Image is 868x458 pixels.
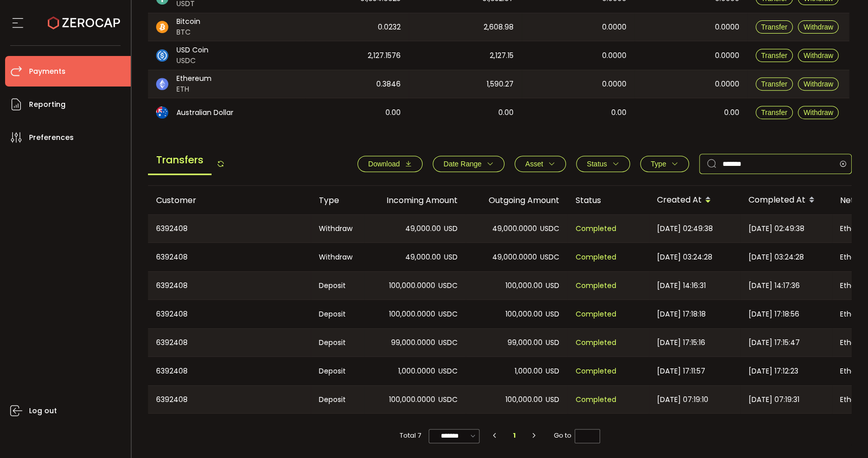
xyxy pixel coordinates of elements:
span: [DATE] 17:18:56 [749,308,799,320]
img: eth_portfolio.svg [156,78,168,90]
div: Completed At [740,191,832,209]
div: Outgoing Amount [466,194,567,206]
span: Reporting [29,97,66,112]
span: Type [651,160,666,168]
span: Completed [576,223,616,235]
button: Transfer [756,77,793,91]
span: 1,000.0000 [398,365,435,377]
div: Deposit [311,272,364,299]
div: Deposit [311,386,364,413]
div: Customer [148,194,311,206]
button: Withdraw [798,77,839,91]
span: [DATE] 17:11:57 [657,365,705,377]
button: Transfer [756,49,793,62]
span: Completed [576,308,616,320]
span: [DATE] 02:49:38 [657,223,713,235]
img: usdc_portfolio.svg [156,49,168,62]
span: Completed [576,251,616,263]
span: 2,608.98 [484,21,514,33]
span: Withdraw [803,80,833,88]
div: 6392408 [148,215,311,242]
span: 0.0000 [715,21,739,33]
div: 6392408 [148,272,311,299]
span: 99,000.00 [507,337,543,349]
span: Download [368,160,400,168]
button: Download [357,156,423,172]
span: USDC [438,337,458,349]
span: Date Range [443,160,482,168]
span: 0.0232 [378,21,401,33]
span: 0.0000 [715,50,739,62]
span: 100,000.0000 [389,280,435,292]
span: Completed [576,337,616,349]
span: 100,000.0000 [389,308,435,320]
span: Completed [576,280,616,292]
span: BTC [176,27,200,38]
iframe: Chat Widget [817,409,868,458]
span: ETH [176,84,212,95]
span: Transfers [148,146,212,175]
div: 6392408 [148,243,311,271]
span: Go to [554,428,600,443]
span: USDC [438,365,458,377]
span: 49,000.00 [405,223,441,235]
span: Australian Dollar [176,107,233,118]
span: USDC [438,394,458,406]
span: 0.3846 [376,78,401,90]
span: Bitcoin [176,16,200,27]
button: Transfer [756,106,793,119]
span: 2,127.1576 [368,50,401,62]
button: Type [640,156,689,172]
span: 0.0000 [602,21,626,33]
span: [DATE] 03:24:28 [657,251,712,263]
span: [DATE] 17:15:16 [657,337,705,349]
span: Transfer [761,108,788,117]
button: Asset [515,156,566,172]
span: [DATE] 14:16:31 [657,280,706,292]
span: 49,000.0000 [492,251,537,263]
div: 6392408 [148,300,311,328]
span: 49,000.00 [405,251,441,263]
div: 6392408 [148,386,311,413]
span: Completed [576,365,616,377]
span: [DATE] 03:24:28 [749,251,804,263]
span: USD [444,223,458,235]
span: 0.00 [611,107,626,119]
span: [DATE] 02:49:38 [749,223,804,235]
div: Type [311,194,364,206]
span: 0.0000 [715,78,739,90]
span: 0.00 [498,107,514,119]
div: Deposit [311,357,364,385]
span: [DATE] 07:19:10 [657,394,708,406]
div: Incoming Amount [364,194,466,206]
span: 0.00 [724,107,739,119]
span: 2,127.15 [490,50,514,62]
div: Deposit [311,329,364,356]
span: [DATE] 17:12:23 [749,365,798,377]
button: Date Range [433,156,504,172]
span: 99,000.0000 [391,337,435,349]
div: Created At [649,191,740,209]
img: aud_portfolio.svg [156,106,168,119]
span: Completed [576,394,616,406]
span: USD [546,280,559,292]
img: btc_portfolio.svg [156,21,168,33]
span: USD [546,394,559,406]
span: USDC [176,55,208,66]
span: 100,000.00 [505,308,543,320]
button: Withdraw [798,106,839,119]
span: USD [444,251,458,263]
span: USDC [438,308,458,320]
span: 100,000.0000 [389,394,435,406]
button: Status [576,156,630,172]
span: [DATE] 17:18:18 [657,308,706,320]
span: 0.0000 [602,78,626,90]
div: 6392408 [148,329,311,356]
span: USD [546,337,559,349]
span: 100,000.00 [505,394,543,406]
button: Transfer [756,20,793,34]
span: Withdraw [803,51,833,60]
span: USD [546,308,559,320]
span: USD [546,365,559,377]
span: Withdraw [803,108,833,117]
